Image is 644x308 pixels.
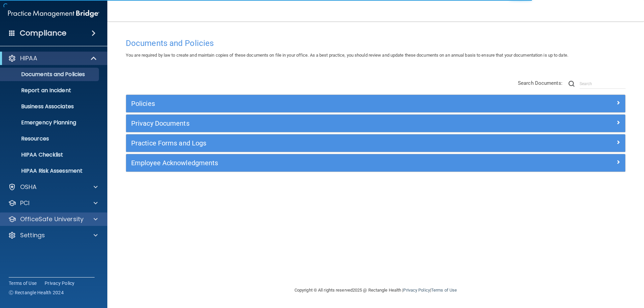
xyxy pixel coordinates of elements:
p: Settings [20,231,45,239]
h4: Documents and Policies [126,39,626,48]
span: Search Documents: [518,80,562,86]
p: OfficeSafe University [20,215,84,223]
a: Privacy Policy [403,288,430,293]
h5: Policies [131,100,495,107]
p: OSHA [20,183,37,191]
a: OfficeSafe University [8,215,98,223]
iframe: Drift Widget Chat Controller [528,260,636,287]
input: Search [580,79,626,89]
img: PMB logo [8,7,99,20]
a: OSHA [8,183,98,191]
img: ic-search.3b580494.png [569,81,575,87]
p: PCI [20,199,30,207]
a: HIPAA [8,54,97,62]
p: HIPAA Risk Assessment [4,168,96,174]
a: Terms of Use [9,280,37,287]
h4: Compliance [20,28,66,38]
h5: Privacy Documents [131,120,495,127]
h5: Employee Acknowledgments [131,159,495,167]
a: Terms of Use [431,288,457,293]
a: Employee Acknowledgments [131,158,620,168]
a: Privacy Documents [131,118,620,129]
a: Practice Forms and Logs [131,138,620,148]
p: HIPAA [20,54,37,62]
p: Emergency Planning [4,119,96,126]
span: Ⓒ Rectangle Health 2024 [9,289,64,296]
p: HIPAA Checklist [4,151,96,158]
p: Documents and Policies [4,71,96,78]
a: PCI [8,199,98,207]
a: Privacy Policy [45,280,75,287]
p: Report an Incident [4,87,96,94]
p: Resources [4,135,96,142]
p: Business Associates [4,103,96,110]
a: Policies [131,98,620,109]
div: Copyright © All rights reserved 2025 @ Rectangle Health | | [253,280,498,301]
h5: Practice Forms and Logs [131,139,495,147]
a: Settings [8,231,98,239]
span: You are required by law to create and maintain copies of these documents on file in your office. ... [126,53,568,58]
